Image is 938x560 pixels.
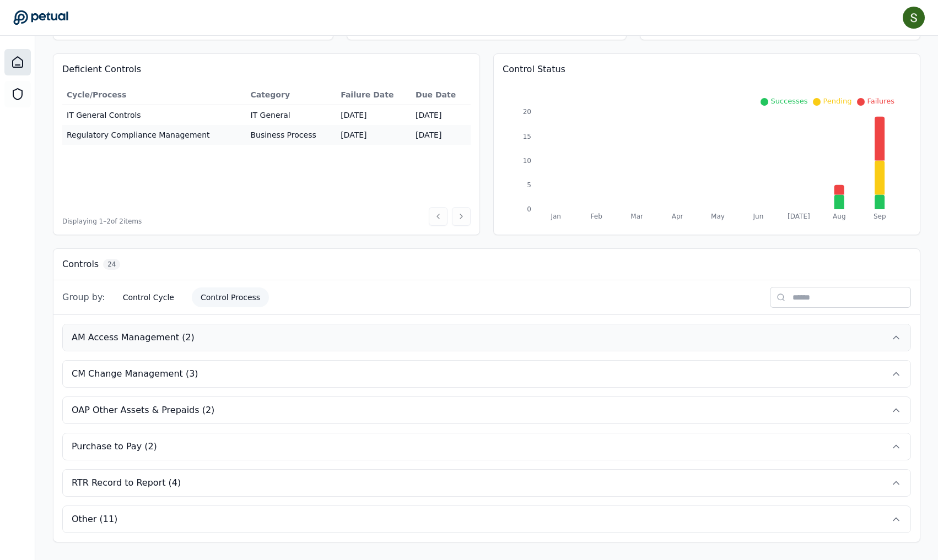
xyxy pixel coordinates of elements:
button: Purchase to Pay (2) [63,433,910,460]
th: Failure Date [336,85,411,105]
span: Group by: [62,291,105,304]
th: Category [246,85,336,105]
td: Business Process [246,125,336,145]
span: RTR Record to Report (4) [72,476,181,490]
span: Failures [867,97,894,105]
button: AM Access Management (2) [63,324,910,351]
tspan: 15 [523,133,531,140]
span: Other (11) [72,513,117,526]
a: Go to Dashboard [13,10,68,25]
span: 24 [103,259,120,270]
tspan: Feb [591,213,602,220]
button: Other (11) [63,506,910,532]
span: Successes [770,97,807,105]
tspan: 10 [523,157,531,165]
button: CM Change Management (3) [63,361,910,387]
h3: Controls [62,258,99,271]
td: [DATE] [336,125,411,145]
tspan: [DATE] [788,213,810,220]
img: Samuel Tan [903,7,925,29]
button: Next [452,207,471,226]
span: AM Access Management (2) [72,331,195,344]
tspan: 0 [527,205,531,213]
a: Dashboard [4,49,31,75]
tspan: 20 [523,108,531,116]
td: [DATE] [411,125,471,145]
button: Control Process [192,287,269,307]
span: Pending [823,97,851,105]
td: IT General [246,105,336,126]
tspan: Mar [630,213,643,220]
span: OAP Other Assets & Prepaids (2) [72,404,214,417]
span: CM Change Management (3) [72,367,198,380]
button: RTR Record to Report (4) [63,470,910,496]
tspan: May [711,213,725,220]
span: Displaying 1– 2 of 2 items [62,217,142,226]
tspan: Aug [833,213,845,220]
th: Due Date [411,85,471,105]
td: [DATE] [336,105,411,126]
button: Previous [429,207,448,226]
h3: Deficient Controls [62,63,471,76]
tspan: Sep [874,213,886,220]
tspan: Apr [672,213,683,220]
td: Regulatory Compliance Management [62,125,246,145]
h3: Control Status [503,63,911,76]
tspan: Jan [550,213,561,220]
button: OAP Other Assets & Prepaids (2) [63,397,910,423]
th: Cycle/Process [62,85,246,105]
button: Control Cycle [114,287,183,307]
tspan: 5 [527,181,531,189]
a: SOC [4,81,31,107]
tspan: Jun [753,213,764,220]
td: IT General Controls [62,105,246,126]
td: [DATE] [411,105,471,126]
span: Purchase to Pay (2) [72,440,157,453]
